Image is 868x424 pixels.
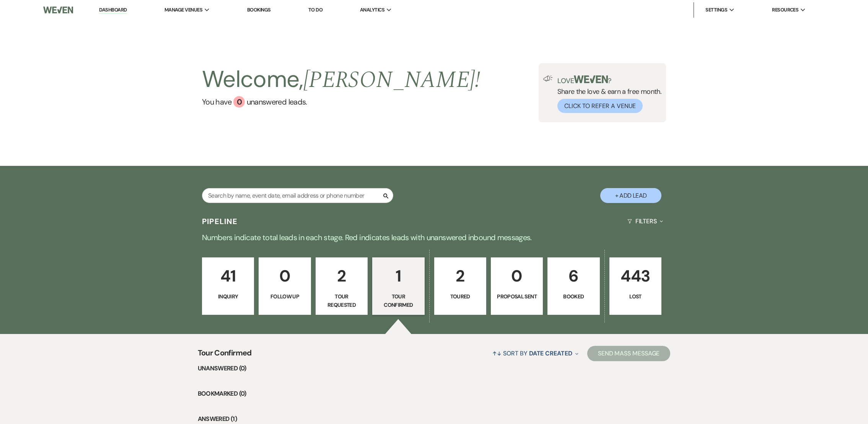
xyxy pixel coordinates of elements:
span: Date Created [529,349,572,357]
p: Numbers indicate total leads in each stage. Red indicates leads with unanswered inbound messages. [159,231,710,244]
span: ↑↓ [492,349,502,357]
p: Toured [439,292,481,301]
a: 6Booked [547,257,599,315]
a: 41Inquiry [202,257,254,315]
p: Tour Confirmed [377,292,419,309]
p: 0 [264,263,306,289]
span: Tour Confirmed [198,347,252,363]
span: Manage Venues [164,6,202,14]
img: loud-speaker-illustration.svg [543,75,553,82]
span: Settings [705,6,727,14]
span: Analytics [360,6,384,14]
p: Booked [552,292,594,301]
button: + Add Lead [600,188,661,203]
img: weven-logo-green.svg [574,75,608,83]
a: 0Proposal Sent [491,257,543,315]
p: Proposal Sent [496,292,538,301]
button: Sort By Date Created [489,343,581,363]
p: 443 [614,263,656,289]
li: Unanswered (0) [198,363,671,373]
p: Lost [614,292,656,301]
span: Resources [772,6,798,14]
a: To Do [308,7,322,13]
p: Love ? [557,75,661,84]
p: Tour Requested [321,292,363,309]
p: 0 [496,263,538,289]
p: 2 [321,263,363,289]
a: Bookings [247,7,271,13]
a: 2Tour Requested [316,257,368,315]
a: 443Lost [609,257,661,315]
a: You have 0 unanswered leads. [202,96,480,108]
li: Answered (1) [198,414,671,424]
p: 6 [552,263,594,289]
span: [PERSON_NAME] ! [303,62,480,98]
button: Click to Refer a Venue [557,99,643,113]
a: Dashboard [99,7,127,14]
button: Send Mass Message [587,346,671,361]
p: 41 [207,263,249,289]
input: Search by name, event date, email address or phone number [202,188,393,203]
h3: Pipeline [202,216,238,227]
p: 2 [439,263,481,289]
p: 1 [377,263,419,289]
p: Inquiry [207,292,249,301]
h2: Welcome, [202,63,480,96]
button: Filters [624,211,666,231]
div: Share the love & earn a free month. [553,75,661,113]
li: Bookmarked (0) [198,389,671,399]
a: 1Tour Confirmed [372,257,424,315]
a: 2Toured [434,257,486,315]
p: Follow Up [264,292,306,301]
a: 0Follow Up [259,257,311,315]
div: 0 [233,96,245,108]
img: Weven Logo [43,2,73,18]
